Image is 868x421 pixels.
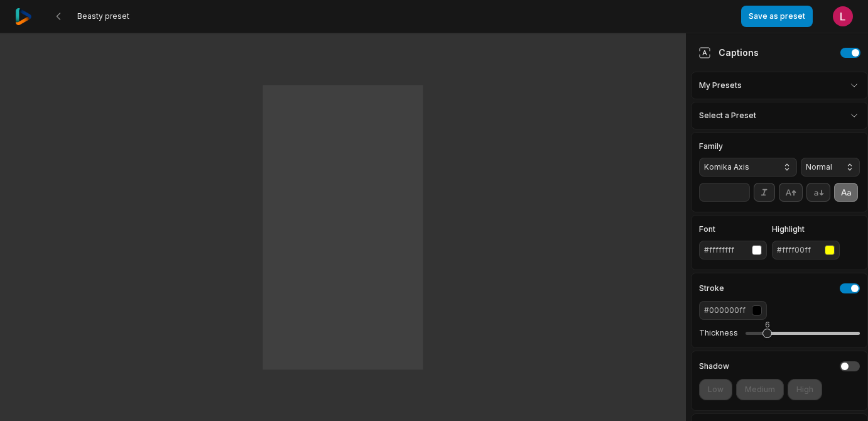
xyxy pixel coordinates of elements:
[691,72,868,99] div: My Presets
[772,226,840,233] label: Highlight
[765,319,770,331] div: 6
[699,226,767,233] label: Font
[699,143,797,150] label: Family
[704,161,772,173] span: Komika Axis
[699,285,724,292] h4: Stroke
[704,305,747,316] div: #000000ff
[77,11,129,21] span: Beasty preset
[698,46,759,59] div: Captions
[788,379,822,400] button: High
[699,379,732,400] button: Low
[801,158,860,177] button: Normal
[699,158,797,177] button: Komika Axis
[736,379,784,400] button: Medium
[691,102,868,129] div: Select a Preset
[772,241,840,260] button: #ffff00ff
[699,363,729,370] h4: Shadow
[699,301,767,320] button: #000000ff
[699,241,767,260] button: #ffffffff
[777,244,820,256] div: #ffff00ff
[741,6,813,27] button: Save as preset
[806,161,835,173] span: Normal
[704,244,747,256] div: #ffffffff
[699,328,738,338] label: Thickness
[15,8,32,25] img: reap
